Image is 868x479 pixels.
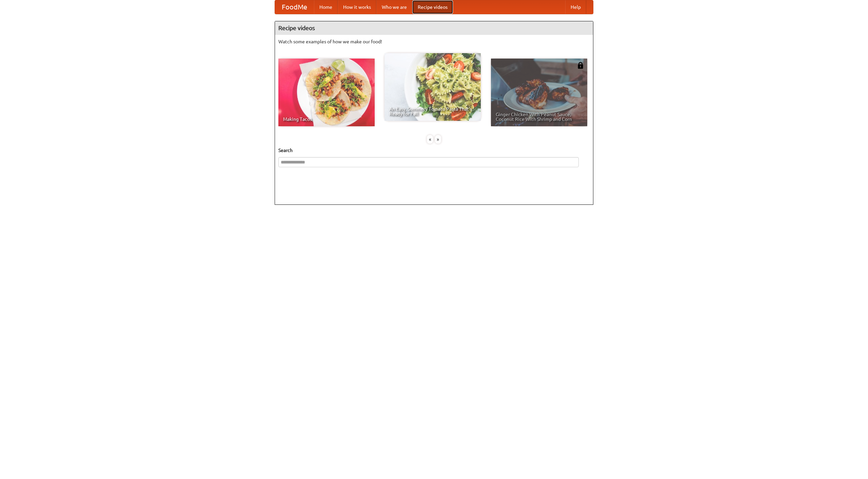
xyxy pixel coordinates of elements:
h5: Search [278,147,590,154]
a: Making Tacos [278,59,375,126]
p: Watch some examples of how we make our food! [278,38,590,45]
a: Recipe videos [412,0,453,14]
a: How it works [338,0,376,14]
img: 483408.png [577,62,584,69]
a: Help [565,0,586,14]
a: Home [314,0,338,14]
div: » [435,135,441,144]
span: An Easy, Summery Tomato Pasta That's Ready for Fall [389,107,476,116]
a: Who we are [376,0,412,14]
span: Making Tacos [283,117,370,122]
div: « [427,135,433,144]
a: An Easy, Summery Tomato Pasta That's Ready for Fall [384,53,481,121]
a: FoodMe [275,0,314,14]
h4: Recipe videos [275,21,593,35]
